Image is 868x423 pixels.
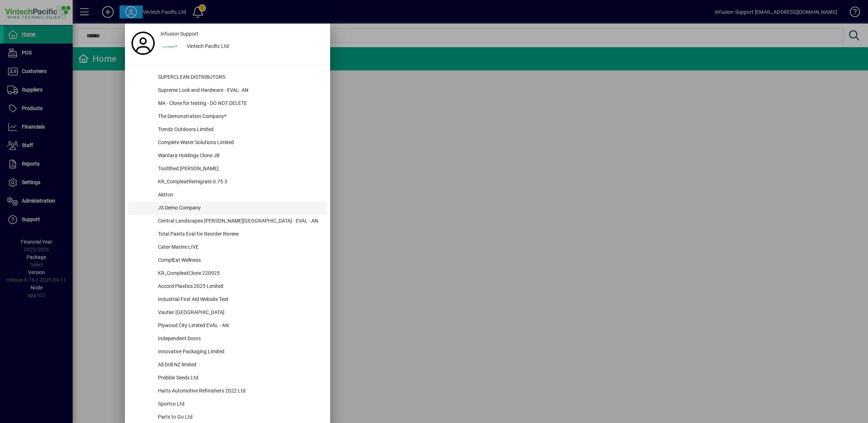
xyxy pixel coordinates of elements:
[152,228,326,241] div: Total Paints Eval for Reorder Review
[129,189,326,202] button: Aktron
[152,293,326,306] div: Industrial First Aid Website Test
[129,306,326,320] button: Vautier [GEOGRAPHIC_DATA]
[129,385,326,398] button: Harts Automotive Refinishers 2022 Ltd
[129,97,326,110] button: MA - Clone for testing - DO NOT DELETE
[152,372,326,385] div: Prebble Seeds Ltd
[129,398,326,411] button: Sportco Ltd
[152,280,326,293] div: Accord Plastics 2025 Limited
[129,346,326,359] button: Innovative Packaging Limited
[129,150,326,163] button: Wantara Holdings Clone JB
[152,202,326,215] div: JS Demo Company
[129,215,326,228] button: Central Landscapes [PERSON_NAME][GEOGRAPHIC_DATA] - EVAL - AN
[129,137,326,150] button: Complete Water Solutions Limited
[181,40,326,53] div: Vintech Pacific Ltd
[129,254,326,267] button: ComplEat Wellness
[152,320,326,333] div: Plywood City Limited EVAL - AN
[129,163,326,176] button: ToolShed [PERSON_NAME]
[152,163,326,176] div: ToolShed [PERSON_NAME]
[152,241,326,254] div: Cater Marine LIVE
[152,123,326,137] div: Trendz Outdoors Limited
[152,385,326,398] div: Harts Automotive Refinishers 2022 Ltd
[158,27,326,40] a: Infusion Support
[152,254,326,267] div: ComplEat Wellness
[129,333,326,346] button: Independent Doors
[129,84,326,97] button: Supreme Lock and Hardware - EVAL- AN
[158,40,326,53] button: Vintech Pacific Ltd
[129,359,326,372] button: All Drill NZ limited
[152,97,326,110] div: MA - Clone for testing - DO NOT DELETE
[152,189,326,202] div: Aktron
[152,215,326,228] div: Central Landscapes [PERSON_NAME][GEOGRAPHIC_DATA] - EVAL - AN
[152,137,326,150] div: Complete Water Solutions Limited
[152,306,326,320] div: Vautier [GEOGRAPHIC_DATA]
[129,71,326,84] button: SUPERCLEAN DISTRIBUTORS
[152,398,326,411] div: Sportco Ltd
[129,241,326,254] button: Cater Marine LIVE
[152,84,326,97] div: Supreme Lock and Hardware - EVAL- AN
[129,110,326,123] button: The Demonstration Company*
[129,176,326,189] button: KR_CompleatRemigrate 0.75.3
[152,346,326,359] div: Innovative Packaging Limited
[129,228,326,241] button: Total Paints Eval for Reorder Review
[161,30,198,38] span: Infusion Support
[152,71,326,84] div: SUPERCLEAN DISTRIBUTORS
[152,110,326,123] div: The Demonstration Company*
[129,293,326,306] button: Industrial First Aid Website Test
[152,267,326,280] div: KR_CompleatClone 220925
[129,267,326,280] button: KR_CompleatClone 220925
[129,280,326,293] button: Accord Plastics 2025 Limited
[129,320,326,333] button: Plywood City Limited EVAL - AN
[152,176,326,189] div: KR_CompleatRemigrate 0.75.3
[152,150,326,163] div: Wantara Holdings Clone JB
[129,123,326,137] button: Trendz Outdoors Limited
[152,359,326,372] div: All Drill NZ limited
[129,202,326,215] button: JS Demo Company
[152,333,326,346] div: Independent Doors
[129,37,158,50] a: Profile
[129,372,326,385] button: Prebble Seeds Ltd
